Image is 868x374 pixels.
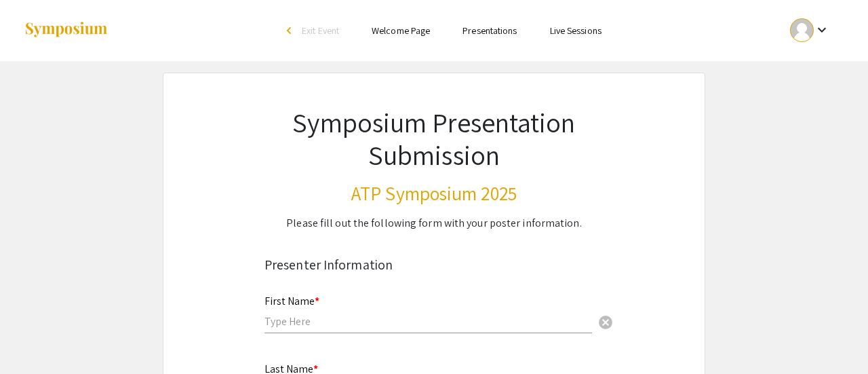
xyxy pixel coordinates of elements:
button: Expand account dropdown [776,15,844,45]
div: Please fill out the following form with your poster information. [229,215,639,231]
h3: ATP Symposium 2025 [229,182,639,205]
a: Welcome Page [372,24,430,37]
mat-icon: Expand account dropdown [814,22,830,38]
a: Presentations [462,24,517,37]
input: Type Here [264,314,592,329]
button: Clear [592,307,619,335]
img: Symposium by ForagerOne [24,21,108,39]
a: Live Sessions [550,24,601,37]
mat-label: First Name [264,294,319,308]
span: Exit Event [302,24,339,37]
h1: Symposium Presentation Submission [229,106,639,171]
span: cancel [597,314,614,331]
div: arrow_back_ios [287,26,295,35]
div: Presenter Information [264,255,604,275]
iframe: Chat [10,313,58,364]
